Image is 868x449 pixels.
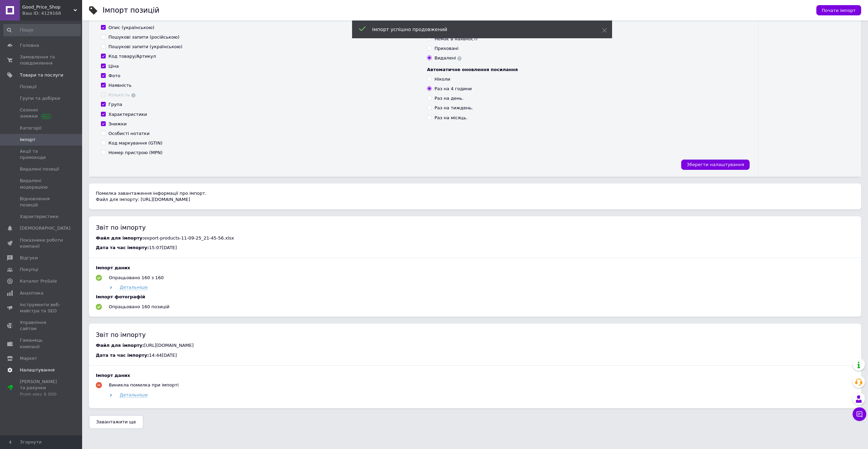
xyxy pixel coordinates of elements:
div: Характеристики [108,111,147,118]
span: [PERSON_NAME] та рахунки [20,379,63,397]
span: 15:07[DATE] [149,245,177,250]
span: Видалені позиції [20,166,59,172]
span: export-products-11-09-25_21-45-56.xlsx [144,235,234,241]
span: Зберегти налаштування [687,162,744,167]
span: Good_Price_Shop [22,4,74,10]
div: Код товару/Артикул [108,53,156,59]
div: Опис (українською) [108,25,154,31]
div: Ваш ID: 4129168 [22,10,82,16]
span: Детальніше [120,392,148,398]
span: Замовлення та повідомлення [20,54,63,66]
span: 14:44[DATE] [149,353,177,358]
div: Ціна [108,63,119,69]
div: Особисті нотатки [108,131,150,137]
div: Кількість [108,92,135,98]
button: Зберегти налаштування [681,160,750,170]
span: Показники роботи компанії [20,237,63,249]
span: Характеристики [20,214,59,220]
span: Імпорт [20,137,36,143]
div: Імпорт успішно продовжений [372,26,585,33]
div: Імпорт фотографій [96,294,854,300]
span: Дата та час імпорту: [96,353,149,358]
span: Групи та добірки [20,95,60,101]
span: Відновлення позицій [20,196,63,208]
button: Почати імпорт [816,5,861,15]
button: Завантажити ще [89,415,143,429]
div: Код маркування (GTIN) [108,140,163,146]
span: Налаштування [20,367,55,373]
div: Prom мікс 6 000 [20,391,63,397]
span: Відгуки [20,255,38,261]
div: Виникла помилка при імпорті [109,382,179,388]
span: Управління сайтом [20,319,63,332]
span: Дата та час імпорту: [96,245,149,250]
span: Товари та послуги [20,72,63,78]
span: Головна [20,42,39,49]
div: Імпорт даних [96,265,854,271]
span: Видалені модерацією [20,178,63,190]
span: Детальніше [120,285,148,290]
div: Видалені [435,55,462,61]
div: Опрацьовано 160 з 160 [109,275,164,281]
span: Файл для імпорту: [96,343,144,348]
div: Звіт по імпорту [96,223,854,232]
div: Помилка завантаження інформації про імпорт. Файл для імпорту: [URL][DOMAIN_NAME] [89,183,861,209]
span: Завантажити ще [96,419,136,424]
span: Аналітика [20,290,43,296]
div: Наявність [108,82,132,89]
span: Покупці [20,267,38,273]
div: Імпорт даних [96,372,854,379]
div: Автоматичне оновлення посилання [427,67,746,73]
div: Звіт по імпорту [96,330,854,339]
span: Каталог ProSale [20,278,57,284]
span: Сезонні знижки [20,107,63,119]
span: Позиції [20,84,37,90]
div: Раз на тиждень. [435,105,473,111]
div: Раз на день. [435,95,464,101]
div: Опрацьовано 160 позицій [109,304,169,310]
span: [DEMOGRAPHIC_DATA] [20,225,70,231]
span: Маркет [20,355,37,362]
span: Категорії [20,125,41,131]
div: Приховані [435,45,458,52]
span: Гаманець компанії [20,337,63,350]
h1: Імпорт позицій [103,6,159,14]
div: Знижки [108,121,127,127]
div: Пошукові запити (українською) [108,44,182,50]
input: Пошук [3,24,81,36]
span: Файл для імпорту: [96,235,144,241]
span: Акції та промокоди [20,148,63,161]
div: Номер пристрою (MPN) [108,150,163,156]
div: Група [108,101,122,108]
span: Інструменти веб-майстра та SEO [20,302,63,314]
div: Ніколи [435,76,450,82]
div: Раз на 4 години [435,86,472,92]
div: Фото [108,73,120,79]
span: Почати імпорт [822,8,856,13]
div: Раз на місяць. [435,115,467,121]
button: Чат з покупцем [853,407,866,421]
span: [URL][DOMAIN_NAME] [144,343,194,348]
div: Пошукові запити (російською) [108,34,180,40]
